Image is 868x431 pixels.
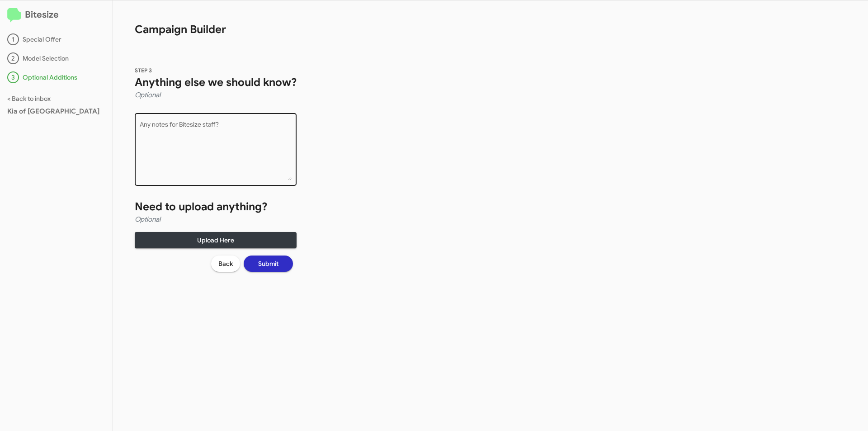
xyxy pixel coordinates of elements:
[258,256,278,272] span: Submit
[135,232,297,248] button: Upload Here
[218,256,233,272] span: Back
[7,107,105,116] div: Kia of [GEOGRAPHIC_DATA]
[7,33,19,45] div: 1
[135,199,297,214] h1: Need to upload anything?
[7,71,105,83] div: Optional Additions
[7,8,105,23] h2: Bitesize
[135,90,297,100] h4: Optional
[7,52,19,64] div: 2
[244,256,293,272] button: Submit
[135,75,297,90] h1: Anything else we should know?
[7,71,19,83] div: 3
[113,0,318,37] h1: Campaign Builder
[7,52,105,64] div: Model Selection
[7,95,51,103] a: < Back to inbox
[7,8,21,23] img: logo-minimal.svg
[7,33,105,45] div: Special Offer
[211,256,240,272] button: Back
[135,214,297,225] h4: Optional
[142,232,289,248] span: Upload Here
[135,67,152,74] span: STEP 3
